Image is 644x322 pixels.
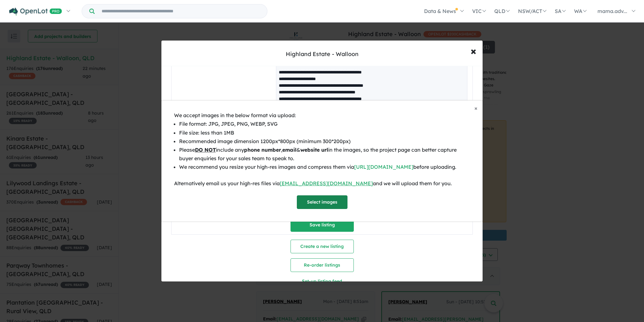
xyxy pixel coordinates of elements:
[297,195,347,209] button: Select images
[174,111,470,120] div: We accept images in the below format via upload:
[179,163,470,171] li: We recommend you resize your high-res images and compress them via before uploading.
[282,147,297,153] b: email
[597,8,627,14] span: mama.adv...
[354,164,413,170] a: [URL][DOMAIN_NAME]
[174,179,470,188] div: Alternatively email us your high-res files via and we will upload them for you.
[244,147,281,153] b: phone number
[280,180,373,186] a: [EMAIL_ADDRESS][DOMAIN_NAME]
[474,104,478,112] span: ×
[179,137,470,146] li: Recommended image dimension 1200px*800px (minimum 300*200px)
[9,8,62,16] img: Openlot PRO Logo White
[195,147,216,153] u: DO NOT
[96,4,266,18] input: Try estate name, suburb, builder or developer
[179,146,470,163] li: Please include any , & in the images, so the project page can better capture buyer enquiries for ...
[179,120,470,128] li: File format: JPG, JPEG, PNG, WEBP, SVG
[300,147,328,153] b: website url
[179,129,470,137] li: File size: less than 1MB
